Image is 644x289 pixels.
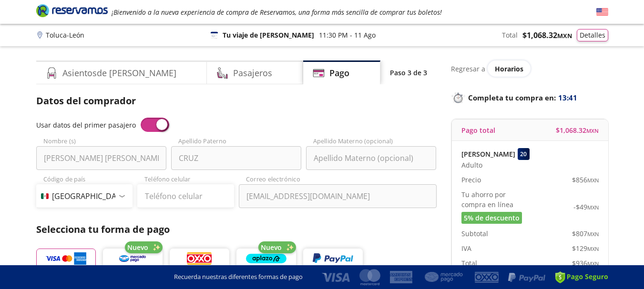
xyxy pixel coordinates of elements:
[171,146,301,170] input: Apellido Paterno
[41,193,49,199] img: MX
[558,92,577,103] span: 13:41
[556,125,599,135] span: $ 1,068.32
[495,64,523,73] span: Horarios
[46,30,84,40] p: Toluca - León
[62,67,176,80] h4: Asientos de [PERSON_NAME]
[461,258,477,268] p: Total
[236,249,296,279] button: Pago a quincenas
[587,260,599,267] small: MXN
[587,245,599,252] small: MXN
[461,125,495,135] p: Pago total
[451,91,608,104] p: Completa tu compra en :
[502,30,518,40] p: Total
[464,213,520,223] span: 5% de descuento
[36,146,166,170] input: Nombre (s)
[572,258,599,268] span: $ 936
[170,249,229,279] button: Efectivo en OXXO
[36,249,96,279] button: Crédito o débito
[261,242,282,252] span: Nuevo
[223,30,314,40] p: Tu viaje de [PERSON_NAME]
[36,120,136,130] span: Usar datos del primer pasajero
[461,243,471,253] p: IVA
[103,249,163,279] button: Dinero en cuenta
[572,229,599,239] span: $ 807
[36,222,437,237] p: Selecciona tu forma de pago
[112,8,442,17] em: ¡Bienvenido a la nueva experiencia de compra de Reservamos, una forma más sencilla de comprar tus...
[461,160,482,170] span: Adulto
[233,67,272,80] h4: Pasajeros
[451,60,608,77] div: Regresar a ver horarios
[127,242,148,252] span: Nuevo
[577,29,608,41] button: Detalles
[174,272,303,282] p: Recuerda nuestras diferentes formas de pago
[461,149,515,159] p: [PERSON_NAME]
[303,249,363,279] button: Crédito o débito
[573,202,599,212] span: -$ 49
[587,204,599,211] small: MXN
[572,243,599,253] span: $ 129
[306,146,436,170] input: Apellido Materno (opcional)
[587,230,599,238] small: MXN
[557,31,572,40] small: MXN
[137,184,234,208] input: Teléfono celular
[572,175,599,185] span: $ 856
[461,189,530,209] p: Tu ahorro por compra en línea
[461,175,481,185] p: Precio
[319,30,376,40] p: 11:30 PM - 11 Ago
[451,64,485,74] p: Regresar a
[36,94,437,108] p: Datos del comprador
[461,229,488,239] p: Subtotal
[36,3,108,18] i: Brand Logo
[596,6,608,18] button: English
[390,68,427,78] p: Paso 3 de 3
[586,127,599,134] small: MXN
[239,184,437,208] input: Correo electrónico
[587,177,599,184] small: MXN
[518,148,530,160] div: 20
[36,3,108,20] a: Brand Logo
[329,67,349,80] h4: Pago
[522,30,572,41] span: $ 1,068.32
